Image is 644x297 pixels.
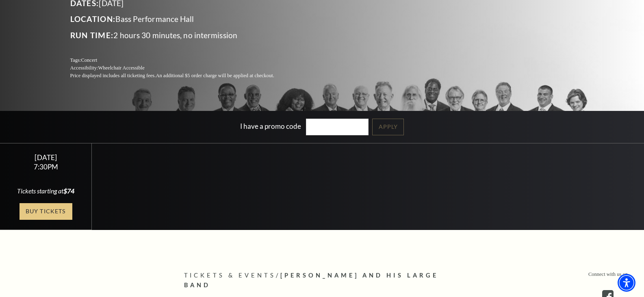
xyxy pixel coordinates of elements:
span: $74 [63,187,74,195]
p: 2 hours 30 minutes, no intermission [70,29,294,42]
span: Run Time: [70,30,114,40]
a: Buy Tickets [20,203,72,220]
p: Tags: [70,56,294,64]
p: Connect with us on [588,271,628,278]
span: Tickets & Events [184,272,276,279]
p: Accessibility: [70,64,294,72]
span: An additional $5 order charge will be applied at checkout. [156,73,274,78]
p: Price displayed includes all ticketing fees. [70,72,294,80]
div: Tickets starting at [10,186,82,195]
span: [PERSON_NAME] and his Large Band [184,272,439,289]
span: Wheelchair Accessible [98,65,144,71]
span: Concert [81,57,97,63]
div: 7:30PM [10,163,82,170]
span: Location: [70,14,116,24]
p: / [184,271,460,291]
p: Bass Performance Hall [70,13,294,26]
label: I have a promo code [240,122,301,130]
div: [DATE] [10,153,82,162]
div: Accessibility Menu [618,274,635,292]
